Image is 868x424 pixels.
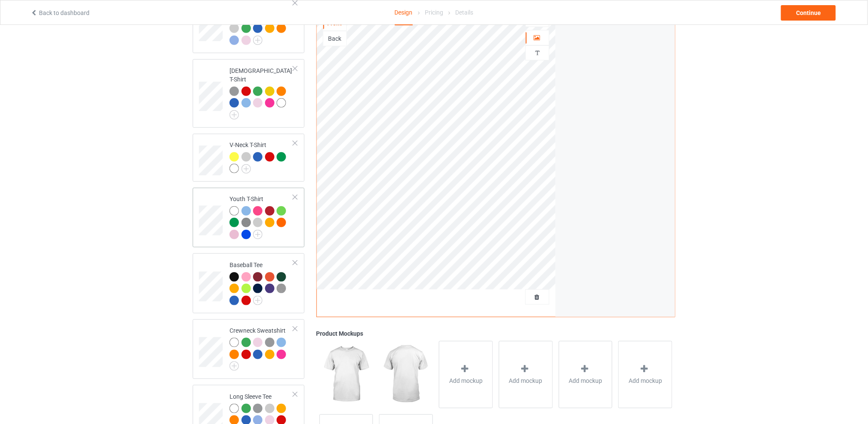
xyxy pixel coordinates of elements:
[534,49,542,57] img: svg%3E%0A
[230,0,293,45] div: Hooded Sweatshirt
[230,361,239,371] img: svg+xml;base64,PD94bWwgdmVyc2lvbj0iMS4wIiBlbmNvZGluZz0iVVRGLTgiPz4KPHN2ZyB3aWR0aD0iMjJweCIgaGVpZ2...
[230,261,293,305] div: Baseball Tee
[569,376,602,385] span: Add mockup
[193,188,304,248] div: Youth T-Shirt
[253,296,262,305] img: svg+xml;base64,PD94bWwgdmVyc2lvbj0iMS4wIiBlbmNvZGluZz0iVVRGLTgiPz4KPHN2ZyB3aWR0aD0iMjJweCIgaGVpZ2...
[449,376,483,385] span: Add mockup
[629,376,662,385] span: Add mockup
[253,230,262,239] img: svg+xml;base64,PD94bWwgdmVyc2lvbj0iMS4wIiBlbmNvZGluZz0iVVRGLTgiPz4KPHN2ZyB3aWR0aD0iMjJweCIgaGVpZ2...
[781,5,836,21] div: Continue
[618,341,672,408] div: Add mockup
[230,110,239,120] img: svg+xml;base64,PD94bWwgdmVyc2lvbj0iMS4wIiBlbmNvZGluZz0iVVRGLTgiPz4KPHN2ZyB3aWR0aD0iMjJweCIgaGVpZ2...
[193,59,304,127] div: [DEMOGRAPHIC_DATA] T-Shirt
[323,34,346,43] div: Back
[242,164,251,174] img: svg+xml;base64,PD94bWwgdmVyc2lvbj0iMS4wIiBlbmNvZGluZz0iVVRGLTgiPz4KPHN2ZyB3aWR0aD0iMjJweCIgaGVpZ2...
[379,341,433,408] img: regular.jpg
[319,341,373,408] img: regular.jpg
[455,0,473,24] div: Details
[316,329,675,338] div: Product Mockups
[439,341,493,408] div: Add mockup
[253,36,262,45] img: svg+xml;base64,PD94bWwgdmVyc2lvbj0iMS4wIiBlbmNvZGluZz0iVVRGLTgiPz4KPHN2ZyB3aWR0aD0iMjJweCIgaGVpZ2...
[230,195,293,239] div: Youth T-Shirt
[395,0,413,25] div: Design
[230,66,293,117] div: [DEMOGRAPHIC_DATA] T-Shirt
[193,253,304,313] div: Baseball Tee
[193,134,304,182] div: V-Neck T-Shirt
[193,319,304,379] div: Crewneck Sweatshirt
[559,341,613,408] div: Add mockup
[277,284,286,293] img: heather_texture.png
[230,141,293,173] div: V-Neck T-Shirt
[509,376,543,385] span: Add mockup
[425,0,443,24] div: Pricing
[30,9,89,16] a: Back to dashboard
[242,218,251,227] img: heather_texture.png
[230,326,293,368] div: Crewneck Sweatshirt
[499,341,553,408] div: Add mockup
